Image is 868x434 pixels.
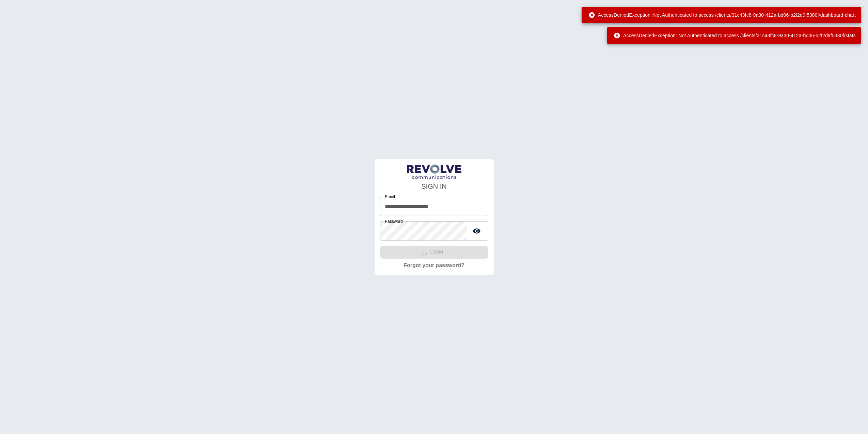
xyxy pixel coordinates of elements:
button: toggle password visibility [470,224,484,238]
label: Email [385,194,395,200]
label: Password [385,218,403,224]
h4: SIGN IN [380,181,488,191]
a: Forgot your password? [404,261,464,270]
div: AccessDeniedException: Not Authenticated to access /clients/31c43fc8-9a30-412a-bd06-b2f2d9f5380f/... [614,29,856,42]
img: LogoText [407,164,461,179]
div: AccessDeniedException: Not Authenticated to access /clients/31c43fc8-9a30-412a-bd06-b2f2d9f5380f/... [588,9,856,21]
